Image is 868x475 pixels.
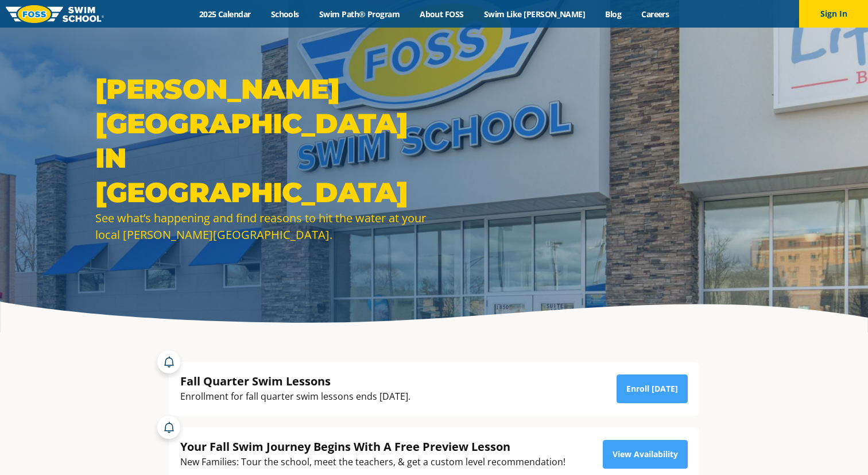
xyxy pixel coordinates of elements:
h1: [PERSON_NAME][GEOGRAPHIC_DATA] in [GEOGRAPHIC_DATA] [95,72,428,210]
div: Enrollment for fall quarter swim lessons ends [DATE]. [180,389,410,404]
a: Blog [595,9,631,20]
img: FOSS Swim School Logo [6,5,104,23]
div: See what’s happening and find reasons to hit the water at your local [PERSON_NAME][GEOGRAPHIC_DATA]. [95,210,428,243]
div: Fall Quarter Swim Lessons [180,373,410,389]
div: New Families: Tour the school, meet the teachers, & get a custom level recommendation! [180,454,565,470]
a: About FOSS [410,9,474,20]
a: Schools [261,9,309,20]
a: Swim Like [PERSON_NAME] [474,9,595,20]
a: Careers [631,9,679,20]
div: Your Fall Swim Journey Begins With A Free Preview Lesson [180,439,565,454]
a: Swim Path® Program [309,9,409,20]
a: View Availability [603,440,688,469]
a: Enroll [DATE] [617,374,688,403]
a: 2025 Calendar [189,9,261,20]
